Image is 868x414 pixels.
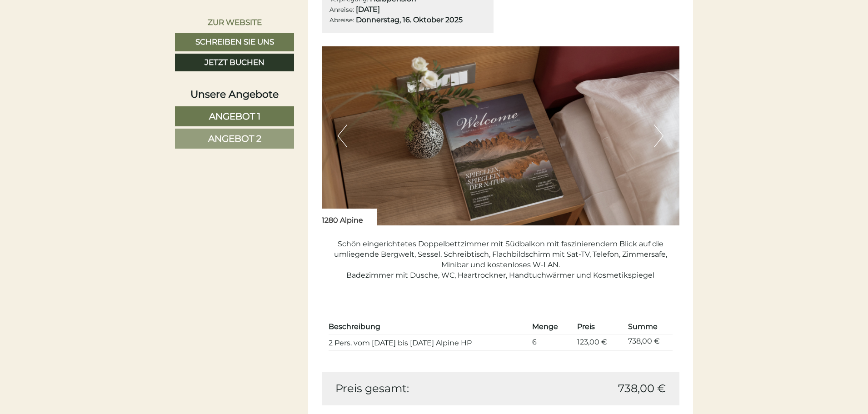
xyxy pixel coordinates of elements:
[529,320,574,334] th: Menge
[322,46,680,225] img: image
[329,6,354,13] small: Anreise:
[577,338,607,346] span: 123,00 €
[175,14,294,31] a: Zur Website
[322,209,377,226] div: 1280 Alpine
[209,111,260,122] span: Angebot 1
[356,15,463,24] b: Donnerstag, 16. Oktober 2025
[208,133,261,144] span: Angebot 2
[624,334,673,350] td: 738,00 €
[338,125,347,147] button: Previous
[654,125,663,147] button: Next
[175,33,294,51] a: Schreiben Sie uns
[175,54,294,72] a: Jetzt buchen
[329,381,501,396] div: Preis gesamt:
[356,5,380,14] b: [DATE]
[574,320,624,334] th: Preis
[624,320,673,334] th: Summe
[329,334,529,350] td: 2 Pers. vom [DATE] bis [DATE] Alpine HP
[618,381,666,396] span: 738,00 €
[329,16,354,24] small: Abreise:
[322,239,680,280] p: Schön eingerichtetes Doppelbettzimmer mit Südbalkon mit faszinierendem Blick auf die umliegende B...
[329,320,529,334] th: Beschreibung
[529,334,574,350] td: 6
[175,87,294,101] div: Unsere Angebote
